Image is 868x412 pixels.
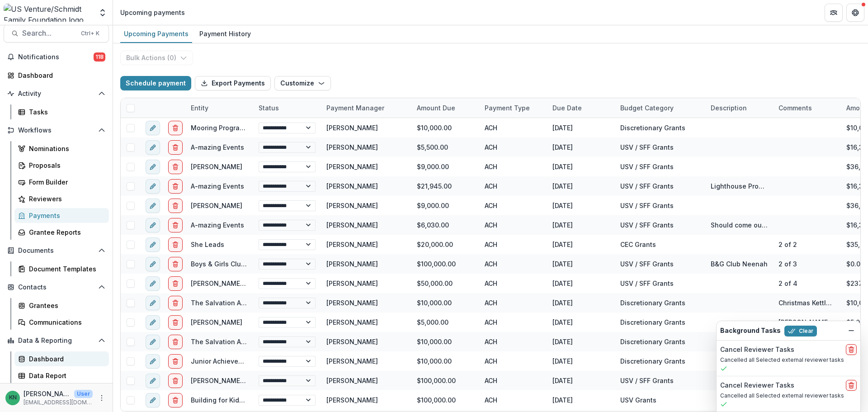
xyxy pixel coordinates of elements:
[29,211,102,220] div: Payments
[29,144,102,153] div: Nominations
[168,335,183,349] button: delete
[29,371,102,380] div: Data Report
[411,196,479,215] div: $9,000.00
[846,380,857,391] button: delete
[14,141,109,156] a: Nominations
[168,276,183,291] button: delete
[547,118,615,137] div: [DATE]
[191,396,309,404] a: Building for Kids [GEOGRAPHIC_DATA]
[146,121,160,135] button: edit
[14,175,109,189] a: Form Builder
[479,118,547,137] div: ACH
[720,356,857,364] p: Cancelled all Selected external reviewer tasks
[547,235,615,254] div: [DATE]
[411,274,479,293] div: $50,000.00
[96,4,109,22] button: Open entity switcher
[195,76,271,90] button: Export Payments
[411,103,461,113] div: Amount Due
[778,317,835,327] div: [PERSON_NAME] 2026
[29,177,102,187] div: Form Builder
[168,179,183,194] button: delete
[168,354,183,369] button: delete
[191,260,335,268] a: Boys & Girls Clubs of the [GEOGRAPHIC_DATA]
[18,247,94,255] span: Documents
[4,86,109,101] button: Open Activity
[326,220,378,230] div: [PERSON_NAME]
[411,235,479,254] div: $20,000.00
[191,241,224,248] a: She Leads
[191,299,252,307] a: The Salvation Army
[479,215,547,235] div: ACH
[620,142,674,152] div: USV / SFF Grants
[22,29,75,38] span: Search...
[778,298,835,308] div: Christmas Kettles Match Day ([GEOGRAPHIC_DATA])
[146,315,160,330] button: edit
[615,98,705,118] div: Budget Category
[326,395,378,405] div: [PERSON_NAME]
[479,176,547,196] div: ACH
[18,127,94,134] span: Workflows
[191,338,289,346] a: The Salvation Army - Fox Cities
[18,337,94,345] span: Data & Reporting
[479,157,547,176] div: ACH
[24,389,71,398] p: [PERSON_NAME]
[411,371,479,390] div: $100,000.00
[168,121,183,135] button: delete
[191,163,242,170] a: [PERSON_NAME]
[146,276,160,291] button: edit
[479,196,547,215] div: ACH
[168,257,183,271] button: delete
[168,160,183,174] button: delete
[196,27,255,40] div: Payment History
[4,68,109,83] a: Dashboard
[168,315,183,330] button: delete
[4,4,93,22] img: US Venture/Schmidt Family Foundation logo
[196,25,255,43] a: Payment History
[4,50,109,64] button: Notifications118
[168,393,183,407] button: delete
[253,103,284,113] div: Status
[479,254,547,274] div: ACH
[479,351,547,371] div: ACH
[326,298,378,308] div: [PERSON_NAME]
[4,333,109,348] button: Open Data & Reporting
[274,76,331,90] button: Customize
[29,107,102,117] div: Tasks
[326,279,378,288] div: [PERSON_NAME]
[185,98,253,118] div: Entity
[29,227,102,237] div: Grantee Reports
[620,298,685,308] div: Discretionary Grants
[547,137,615,157] div: [DATE]
[778,279,797,288] div: 2 of 4
[120,25,192,43] a: Upcoming Payments
[120,27,192,40] div: Upcoming Payments
[326,162,378,171] div: [PERSON_NAME]
[146,140,160,155] button: edit
[321,98,411,118] div: Payment Manager
[14,261,109,276] a: Document Templates
[146,218,160,232] button: edit
[479,98,547,118] div: Payment Type
[705,98,773,118] div: Description
[711,259,768,269] div: B&G Club Neenah
[18,90,94,98] span: Activity
[778,259,797,269] div: 2 of 3
[620,356,685,366] div: Discretionary Grants
[168,374,183,388] button: delete
[168,140,183,155] button: delete
[547,215,615,235] div: [DATE]
[411,390,479,410] div: $100,000.00
[191,279,311,287] a: [PERSON_NAME] Nature Preserve, Inc.
[4,123,109,137] button: Open Workflows
[326,142,378,152] div: [PERSON_NAME]
[411,332,479,351] div: $10,000.00
[191,357,395,365] a: Junior Achievement of [US_STATE] ([GEOGRAPHIC_DATA] Region)
[14,225,109,240] a: Grantee Reports
[146,335,160,349] button: edit
[14,351,109,366] a: Dashboard
[705,103,752,113] div: Description
[146,393,160,407] button: edit
[411,215,479,235] div: $6,030.00
[29,354,102,364] div: Dashboard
